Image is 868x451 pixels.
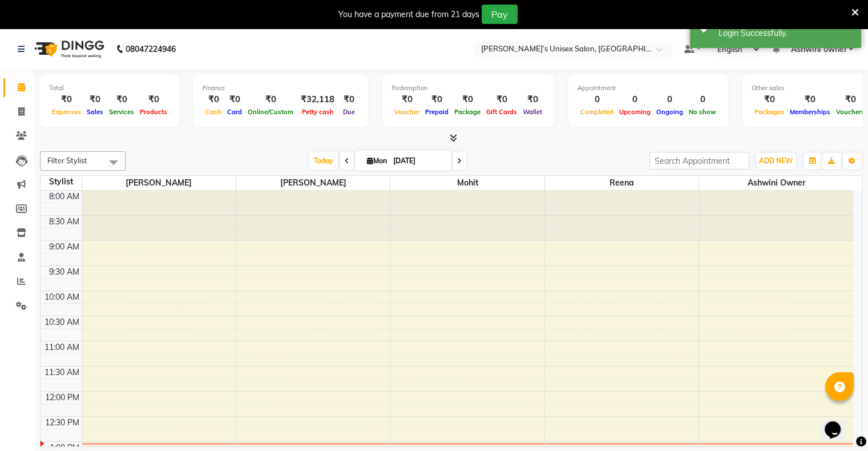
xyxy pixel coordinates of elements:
[520,93,545,106] div: ₹0
[338,9,479,21] div: You have a payment due from 21 days
[106,108,137,116] span: Services
[578,83,719,93] div: Appointment
[203,83,359,93] div: Finance
[41,176,82,188] div: Stylist
[616,108,653,116] span: Upcoming
[42,367,82,378] div: 11:30 AM
[820,405,857,440] iframe: chat widget
[296,93,339,106] div: ₹32,118
[422,108,451,116] span: Prepaid
[653,93,686,106] div: 0
[790,43,846,55] span: Ashwini owner
[391,83,545,93] div: Redemption
[47,216,82,228] div: 8:30 AM
[451,93,483,106] div: ₹0
[482,5,518,24] button: Pay
[42,341,82,353] div: 11:00 AM
[752,108,787,116] span: Packages
[47,241,82,253] div: 9:00 AM
[49,83,170,93] div: Total
[759,156,793,165] span: ADD NEW
[787,93,833,106] div: ₹0
[340,108,358,116] span: Due
[84,108,106,116] span: Sales
[391,93,422,106] div: ₹0
[718,27,853,39] div: Login Successfully.
[483,108,520,116] span: Gift Cards
[833,93,867,106] div: ₹0
[299,108,337,116] span: Petty cash
[578,93,616,106] div: 0
[756,153,796,169] button: ADD NEW
[578,108,616,116] span: Completed
[224,93,245,106] div: ₹0
[699,176,853,190] span: Ashwini owner
[686,93,719,106] div: 0
[203,93,224,106] div: ₹0
[245,93,296,106] div: ₹0
[47,156,87,165] span: Filter Stylist
[545,176,699,190] span: Reena
[29,33,107,65] img: logo
[451,108,483,116] span: Package
[390,176,544,190] span: Mohit
[82,176,236,190] span: [PERSON_NAME]
[42,291,82,303] div: 10:00 AM
[84,93,106,106] div: ₹0
[787,108,833,116] span: Memberships
[126,33,176,65] b: 08047224946
[391,108,422,116] span: Voucher
[390,152,447,170] input: 2025-09-01
[43,392,82,404] div: 12:00 PM
[520,108,545,116] span: Wallet
[106,93,137,106] div: ₹0
[833,108,867,116] span: Vouchers
[42,316,82,328] div: 10:30 AM
[649,152,749,170] input: Search Appointment
[422,93,451,106] div: ₹0
[236,176,390,190] span: [PERSON_NAME]
[364,156,390,165] span: Mon
[752,93,787,106] div: ₹0
[245,108,296,116] span: Online/Custom
[339,93,359,106] div: ₹0
[47,266,82,278] div: 9:30 AM
[43,417,82,429] div: 12:30 PM
[49,93,84,106] div: ₹0
[653,108,686,116] span: Ongoing
[224,108,245,116] span: Card
[47,191,82,203] div: 8:00 AM
[49,108,84,116] span: Expenses
[137,108,170,116] span: Products
[483,93,520,106] div: ₹0
[309,152,338,170] span: Today
[616,93,653,106] div: 0
[203,108,224,116] span: Cash
[686,108,719,116] span: No show
[137,93,170,106] div: ₹0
